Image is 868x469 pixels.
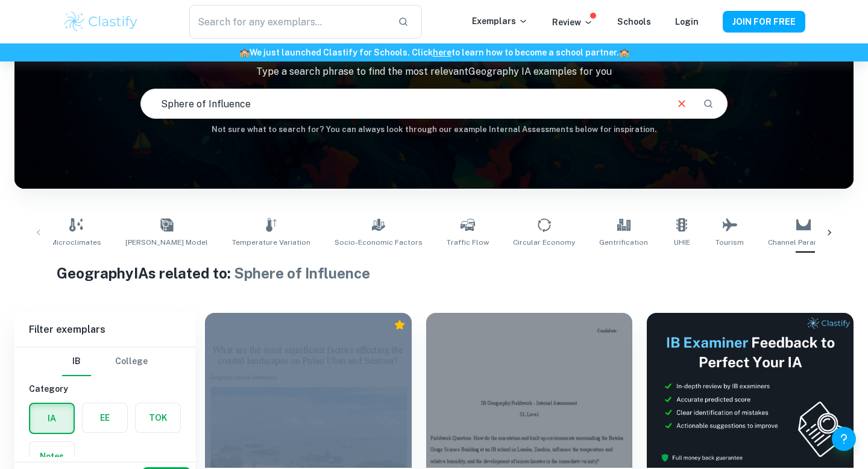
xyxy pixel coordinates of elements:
[335,237,423,248] span: Socio-Economic Factors
[513,237,575,248] span: Circular Economy
[472,14,528,28] p: Exemplars
[239,48,250,57] span: 🏫
[30,404,74,433] button: IA
[62,347,148,376] div: Filter type choice
[63,10,139,34] img: Clastify logo
[125,237,208,248] span: [PERSON_NAME] Model
[723,11,805,33] button: JOIN FOR FREE
[57,262,812,284] h1: Geography IAs related to:
[141,87,665,121] input: E.g. pattern of land use, landscapes, urban sprawl...
[394,319,406,331] div: Premium
[447,237,489,248] span: Traffic Flow
[619,48,629,57] span: 🏫
[599,237,648,248] span: Gentrification
[670,92,693,115] button: Clear
[51,237,101,248] span: Microclimates
[2,46,866,59] h6: We just launched Clastify for Schools. Click to learn how to become a school partner.
[14,313,195,347] h6: Filter exemplars
[83,403,127,432] button: EE
[617,17,651,27] a: Schools
[674,237,690,248] span: UHIE
[715,237,744,248] span: Tourism
[768,237,839,248] span: Channel Parameters
[552,16,593,29] p: Review
[234,265,370,282] span: Sphere of Influence
[136,403,180,432] button: TOK
[832,427,856,451] button: Help and Feedback
[115,347,148,376] button: College
[14,124,854,136] h6: Not sure what to search for? You can always look through our example Internal Assessments below f...
[698,93,719,114] button: Search
[433,48,451,57] a: here
[647,313,854,468] img: Thumbnail
[29,382,181,395] h6: Category
[675,17,699,27] a: Login
[189,5,388,39] input: Search for any exemplars...
[232,237,310,248] span: Temperature Variation
[14,65,854,79] p: Type a search phrase to find the most relevant Geography IA examples for you
[62,347,91,376] button: IB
